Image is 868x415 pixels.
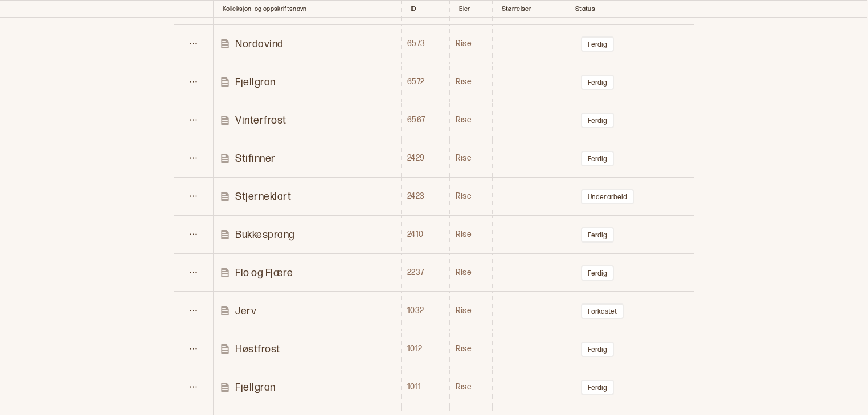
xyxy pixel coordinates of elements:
[219,190,400,203] a: Stjerneklart
[450,25,492,63] td: Rise
[401,178,450,216] td: 2423
[401,216,450,254] td: 2410
[235,343,280,356] p: Høstfrost
[219,152,400,165] a: Stifinner
[581,342,614,357] button: Ferdig
[401,368,450,406] td: 1011
[450,63,492,101] td: Rise
[219,381,400,394] a: Fjellgran
[219,343,400,356] a: Høstfrost
[581,189,634,204] button: Under arbeid
[401,63,450,101] td: 6572
[235,228,295,241] p: Bukkesprang
[450,216,492,254] td: Rise
[450,330,492,368] td: Rise
[401,330,450,368] td: 1012
[235,38,284,51] p: Nordavind
[581,75,614,90] button: Ferdig
[401,254,450,292] td: 2237
[219,228,400,241] a: Bukkesprang
[450,101,492,139] td: Rise
[219,76,400,89] a: Fjellgran
[450,368,492,406] td: Rise
[581,265,614,281] button: Ferdig
[401,25,450,63] td: 6573
[401,292,450,330] td: 1032
[235,381,276,394] p: Fjellgran
[581,380,614,395] button: Ferdig
[219,305,400,318] a: Jerv
[581,303,624,319] button: Forkastet
[219,38,400,51] a: Nordavind
[581,113,614,128] button: Ferdig
[401,101,450,139] td: 6567
[450,178,492,216] td: Rise
[235,114,286,127] p: Vinterfrost
[581,151,614,166] button: Ferdig
[581,36,614,52] button: Ferdig
[450,292,492,330] td: Rise
[235,266,293,280] p: Flo og Fjære
[235,190,291,203] p: Stjerneklart
[219,266,400,280] a: Flo og Fjære
[450,139,492,178] td: Rise
[219,114,400,127] a: Vinterfrost
[581,227,614,243] button: Ferdig
[235,76,276,89] p: Fjellgran
[235,305,256,318] p: Jerv
[401,139,450,178] td: 2429
[235,152,276,165] p: Stifinner
[450,254,492,292] td: Rise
